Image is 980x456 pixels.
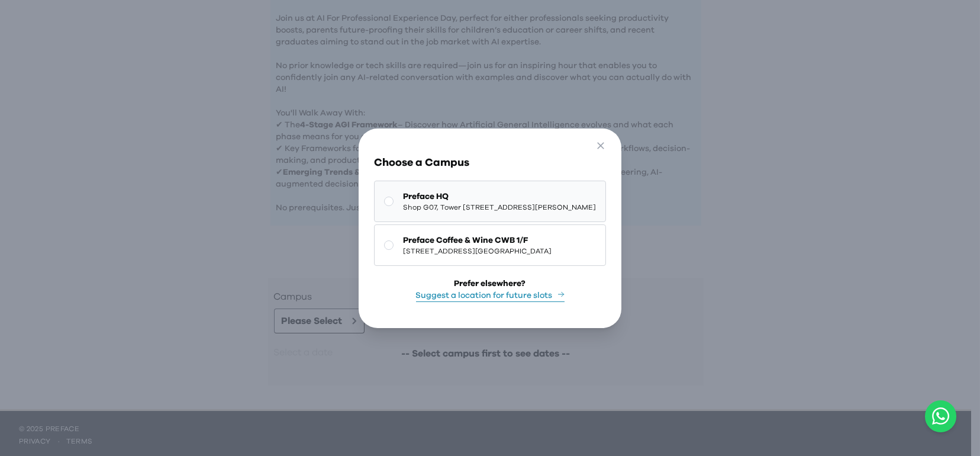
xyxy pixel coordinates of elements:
span: Shop G07, Tower [STREET_ADDRESS][PERSON_NAME] [403,203,596,212]
button: Preface Coffee & Wine CWB 1/F[STREET_ADDRESS][GEOGRAPHIC_DATA] [374,224,606,266]
span: [STREET_ADDRESS][GEOGRAPHIC_DATA] [403,246,552,256]
div: Prefer elsewhere? [454,278,526,290]
span: Preface HQ [403,191,596,203]
h3: Choose a Campus [374,155,606,171]
span: Preface Coffee & Wine CWB 1/F [403,235,552,246]
button: Suggest a location for future slots [416,290,565,302]
button: Preface HQShop G07, Tower [STREET_ADDRESS][PERSON_NAME] [374,181,606,222]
